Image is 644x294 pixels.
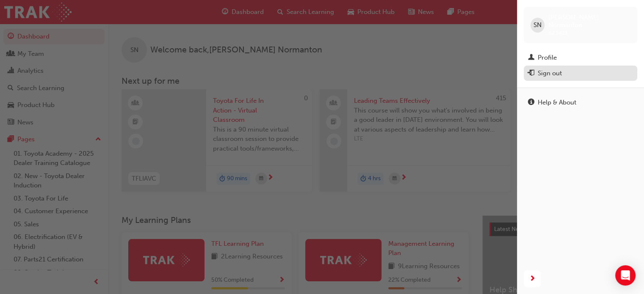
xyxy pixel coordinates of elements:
span: 623413 [548,29,567,36]
div: Profile [538,53,557,63]
span: [PERSON_NAME] Normanton [548,14,630,29]
a: Help & About [524,95,637,110]
div: Sign out [538,69,562,78]
span: exit-icon [528,70,534,77]
a: Profile [524,50,637,66]
span: next-icon [529,274,536,284]
button: Sign out [524,66,637,81]
span: info-icon [528,99,534,107]
div: Help & About [538,98,576,107]
div: Open Intercom Messenger [615,265,636,286]
span: man-icon [528,54,534,62]
span: SN [533,20,542,30]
